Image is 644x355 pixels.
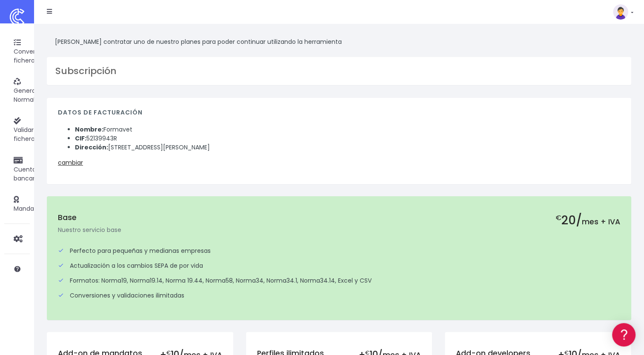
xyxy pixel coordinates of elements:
div: Programadores [9,204,162,212]
div: Perfecto para pequeñas y medianas empresas [58,246,620,255]
a: Videotutoriales [9,134,162,147]
div: Conversiones y validaciones ilimitadas [58,291,620,300]
a: POWERED BY ENCHANT [117,245,164,253]
a: Información general [9,72,162,86]
a: General [9,183,162,196]
a: cambiar [58,158,83,167]
strong: Dirección: [75,143,108,152]
div: Facturación [9,169,162,177]
div: Formatos: Norma19, Norma19.14, Norma 19.44, Norma58, Norma34, Norma34.1, Norma34.14, Excel y CSV [58,276,620,285]
h3: Subscripción [55,66,623,77]
a: Perfiles de empresas [9,147,162,160]
a: Convertir fichero [4,32,30,71]
a: Validar fichero [4,110,30,149]
a: Generar Norma58 [4,71,30,110]
small: € [555,212,561,223]
div: Información general [9,59,162,67]
div: Convertir ficheros [9,94,162,102]
li: [STREET_ADDRESS][PERSON_NAME] [75,143,620,152]
img: logo [6,6,28,28]
strong: CIF: [75,134,86,143]
li: 52139943R [75,134,620,143]
div: [PERSON_NAME] contratar uno de nuestro planes para poder continuar utilizando la herramienta [47,32,631,51]
a: Cuentas bancarias [4,149,30,189]
h4: Datos de facturación [58,109,620,120]
div: Actualización a los cambios SEPA de por vida [58,261,620,270]
h2: 20/ [555,213,620,228]
a: API [9,218,162,231]
button: Contáctanos [9,228,162,243]
a: Problemas habituales [9,121,162,134]
span: mes + IVA [582,217,620,227]
h5: Base [58,213,620,222]
p: Nuestro servicio base [58,225,620,235]
img: profile [613,4,628,20]
a: Mandatos [4,189,30,219]
li: Formavet [75,125,620,134]
a: Formatos [9,108,162,121]
strong: Nombre: [75,125,103,134]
